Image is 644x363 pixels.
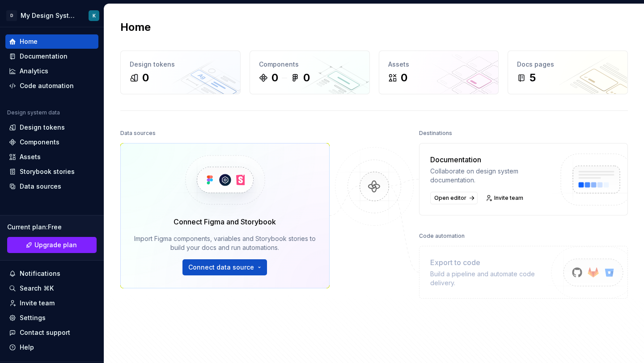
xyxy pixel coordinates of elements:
[401,71,407,85] div: 0
[430,192,478,204] a: Open editor
[188,263,254,272] span: Connect data source
[7,237,97,253] a: Upgrade plan
[259,60,360,69] div: Components
[5,281,98,295] button: Search ⌘K
[5,34,98,49] a: Home
[20,328,70,337] div: Contact support
[388,60,490,69] div: Assets
[5,266,98,281] button: Notifications
[483,192,527,204] a: Invite team
[20,152,41,161] div: Assets
[120,51,241,94] a: Design tokens0
[20,167,75,176] div: Storybook stories
[7,223,97,232] div: Current plan : Free
[133,234,317,252] div: Import Figma components, variables and Storybook stories to build your docs and run automations.
[494,194,523,202] span: Invite team
[271,71,278,85] div: 0
[430,257,551,268] div: Export to code
[5,325,98,340] button: Contact support
[20,67,48,76] div: Analytics
[430,167,551,185] div: Collaborate on design system documentation.
[120,127,156,139] div: Data sources
[21,11,78,20] div: My Design System
[20,138,59,147] div: Components
[5,64,98,78] a: Analytics
[5,165,98,179] a: Storybook stories
[120,20,151,34] h2: Home
[434,194,466,202] span: Open editor
[508,51,628,94] a: Docs pages5
[5,340,98,355] button: Help
[5,296,98,310] a: Invite team
[174,216,276,227] div: Connect Figma and Storybook
[5,120,98,135] a: Design tokens
[7,109,60,116] div: Design system data
[20,313,46,322] div: Settings
[20,299,55,308] div: Invite team
[5,150,98,164] a: Assets
[34,241,77,249] span: Upgrade plan
[430,154,551,165] div: Documentation
[20,37,38,46] div: Home
[93,12,96,19] div: K
[517,60,619,69] div: Docs pages
[5,79,98,93] a: Code automation
[419,127,452,139] div: Destinations
[303,71,310,85] div: 0
[419,230,465,242] div: Code automation
[5,49,98,63] a: Documentation
[20,269,60,278] div: Notifications
[430,270,551,287] div: Build a pipeline and automate code delivery.
[250,51,370,94] a: Components00
[5,135,98,149] a: Components
[20,81,74,90] div: Code automation
[379,51,499,94] a: Assets0
[20,123,65,132] div: Design tokens
[142,71,149,85] div: 0
[20,182,61,191] div: Data sources
[530,71,536,85] div: 5
[20,52,68,61] div: Documentation
[6,10,17,21] div: D
[130,60,231,69] div: Design tokens
[5,179,98,194] a: Data sources
[20,343,34,352] div: Help
[2,6,102,25] button: DMy Design SystemK
[182,259,267,275] button: Connect data source
[5,311,98,325] a: Settings
[20,284,54,293] div: Search ⌘K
